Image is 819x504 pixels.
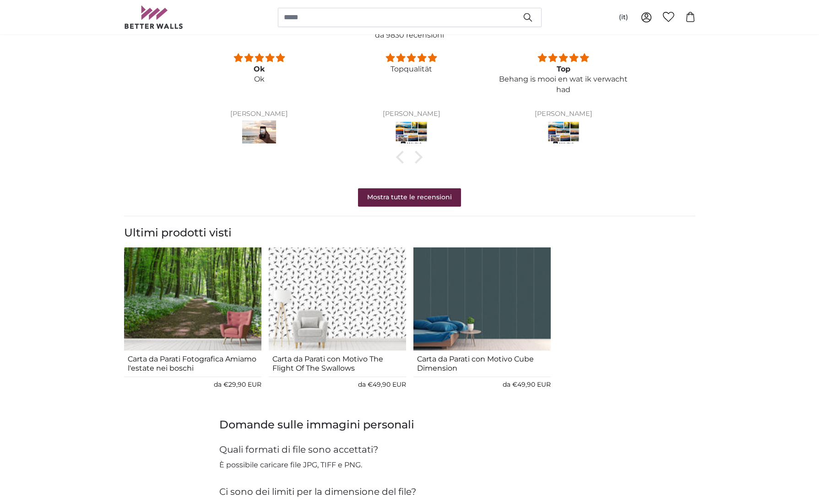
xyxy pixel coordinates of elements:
[219,485,600,498] h4: Ci sono dei limiti per la dimensione del file?
[272,355,402,373] a: Carta da Parati con Motivo The Flight Of The Swallows
[124,247,261,351] img: photo-wallpaper-antique-compass-xl
[547,121,581,146] img: Stockfoto
[219,417,600,432] h3: Domande sulle immagini personali
[194,110,324,118] div: [PERSON_NAME]
[499,74,629,95] p: Behang is mooi en wat ik verwacht had
[219,443,600,456] h4: Quali formati di file sono accettati?
[194,52,324,64] div: 5 stars
[269,247,406,351] img: photo-wallpaper-antique-compass-xl
[194,64,324,74] div: Ok
[269,247,406,399] div: 2 of 3
[128,355,258,373] a: Carta da Parati Fotografica Amiamo l'estate nei boschi
[346,110,476,118] div: [PERSON_NAME]
[242,121,277,146] img: Eigenes Foto als Tapete
[124,247,261,399] div: 1 of 3
[219,460,600,471] p: È possibile caricare file JPG, TIFF e PNG.
[346,52,476,64] div: 5 stars
[413,247,551,399] div: 3 of 3
[194,74,324,84] p: Ok
[358,188,461,207] a: Mostra tutte le recensioni
[503,380,551,389] span: da €49,90 EUR
[499,110,629,118] div: [PERSON_NAME]
[375,31,444,39] a: da 9830 recensioni
[499,52,629,64] div: 5 stars
[394,121,428,146] img: Stockfoto
[417,355,547,373] a: Carta da Parati con Motivo Cube Dimension
[124,225,695,240] h3: Ultimi prodotti visti
[612,9,635,26] button: (it)
[358,380,406,389] span: da €49,90 EUR
[346,64,476,74] p: Topqualität
[124,5,184,29] img: Betterwalls
[413,247,551,351] img: photo-wallpaper-antique-compass-xl
[214,380,261,389] span: da €29,90 EUR
[499,64,629,74] div: Top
